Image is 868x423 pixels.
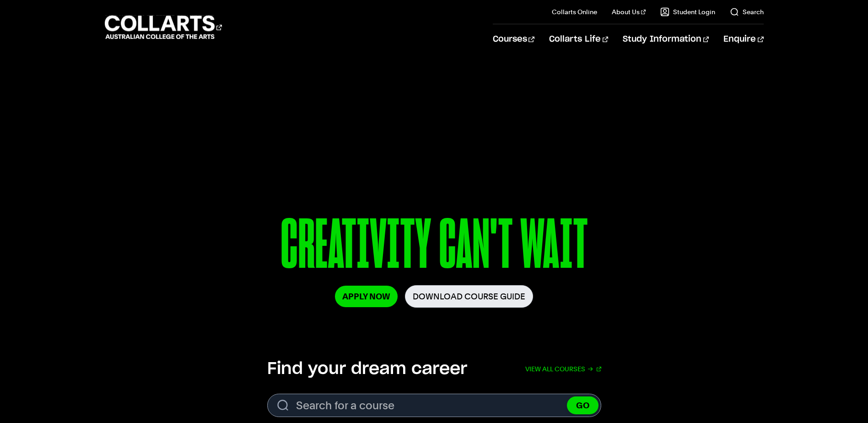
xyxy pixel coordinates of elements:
a: Download Course Guide [405,285,533,308]
a: Study Information [623,24,709,54]
h2: Find your dream career [267,359,467,379]
a: Enquire [723,24,763,54]
a: Apply Now [335,286,398,307]
div: Go to homepage [105,14,222,40]
a: About Us [612,7,646,16]
a: Courses [493,24,534,54]
form: Search [267,394,601,417]
a: Collarts Life [549,24,608,54]
p: CREATIVITY CAN'T WAIT [178,210,690,285]
a: View all courses [525,359,601,379]
a: Search [730,7,764,16]
button: GO [567,396,598,414]
input: Search for a course [267,394,601,417]
a: Collarts Online [552,7,597,16]
a: Student Login [660,7,715,16]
